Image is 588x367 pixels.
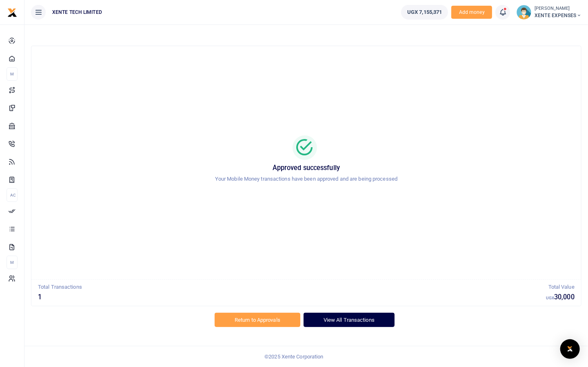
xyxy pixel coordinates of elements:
[41,175,571,183] p: Your Mobile Money transactions have been approved and are being processed
[407,8,442,16] span: UGX 7,155,371
[215,313,300,327] a: Return to Approvals
[451,9,492,15] a: Add money
[49,9,105,16] span: XENTE TECH LIMITED
[546,283,575,292] p: Total Value
[7,9,17,15] a: logo-small logo-large logo-large
[401,5,448,20] a: UGX 7,155,371
[535,12,581,19] span: XENTE EXPENSES
[517,5,531,20] img: profile-user
[38,283,546,292] p: Total Transactions
[7,8,17,18] img: logo-small
[398,5,451,20] li: Wallet ballance
[546,296,554,300] small: UGX
[560,339,580,359] div: Open Intercom Messenger
[304,313,395,327] a: View All Transactions
[7,67,18,81] li: M
[451,6,492,19] span: Add money
[535,5,581,12] small: [PERSON_NAME]
[517,5,581,20] a: profile-user [PERSON_NAME] XENTE EXPENSES
[7,256,18,269] li: M
[451,6,492,19] li: Toup your wallet
[546,293,575,301] h5: 30,000
[41,164,571,172] h5: Approved successfully
[38,293,546,301] h5: 1
[7,188,18,202] li: Ac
